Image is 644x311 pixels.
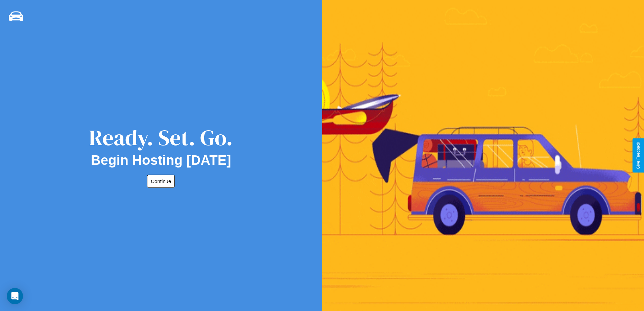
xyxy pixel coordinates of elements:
[147,175,175,188] button: Continue
[91,153,231,168] h2: Begin Hosting [DATE]
[7,288,23,304] div: Open Intercom Messenger
[636,142,641,169] div: Give Feedback
[89,123,233,153] div: Ready. Set. Go.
